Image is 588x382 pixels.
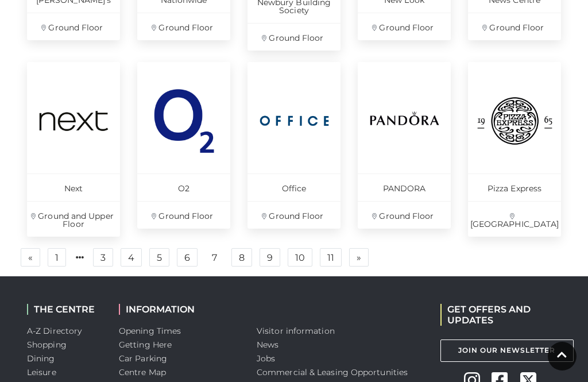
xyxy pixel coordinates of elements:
[27,326,82,336] a: A-Z Directory
[468,13,561,40] p: Ground Floor
[440,304,561,326] h2: GET OFFERS AND UPDATES
[358,62,451,229] a: PANDORA Ground Floor
[257,326,335,336] a: Visitor information
[358,201,451,229] p: Ground Floor
[231,248,252,267] a: 8
[119,326,181,336] a: Opening Times
[257,353,275,364] a: Jobs
[320,248,342,267] a: 11
[247,173,341,201] p: Office
[288,248,312,267] a: 10
[205,249,224,267] a: 7
[27,173,120,201] p: Next
[247,62,341,229] a: Office Ground Floor
[119,304,239,315] h2: INFORMATION
[21,248,40,267] a: Previous
[468,201,561,237] p: [GEOGRAPHIC_DATA]
[468,173,561,201] p: Pizza Express
[247,23,341,51] p: Ground Floor
[260,248,280,267] a: 9
[27,339,67,350] a: Shopping
[257,339,278,350] a: News
[48,248,66,267] a: 1
[93,248,113,267] a: 3
[468,62,561,237] a: Pizza Express [GEOGRAPHIC_DATA]
[27,367,56,377] a: Leisure
[121,248,142,267] a: 4
[27,13,120,40] p: Ground Floor
[27,62,120,237] a: Next Ground and Upper Floor
[177,248,198,267] a: 6
[27,304,102,315] h2: THE CENTRE
[137,173,230,201] p: O2
[27,201,120,237] p: Ground and Upper Floor
[440,339,574,362] a: Join Our Newsletter
[349,248,369,267] a: Next
[357,253,361,261] span: »
[137,62,230,229] a: O2 Ground Floor
[247,201,341,229] p: Ground Floor
[28,253,33,261] span: «
[119,339,172,350] a: Getting Here
[119,367,166,377] a: Centre Map
[149,248,169,267] a: 5
[257,367,408,377] a: Commercial & Leasing Opportunities
[137,13,230,40] p: Ground Floor
[358,173,451,201] p: PANDORA
[137,201,230,229] p: Ground Floor
[358,13,451,40] p: Ground Floor
[27,353,55,364] a: Dining
[119,353,167,364] a: Car Parking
